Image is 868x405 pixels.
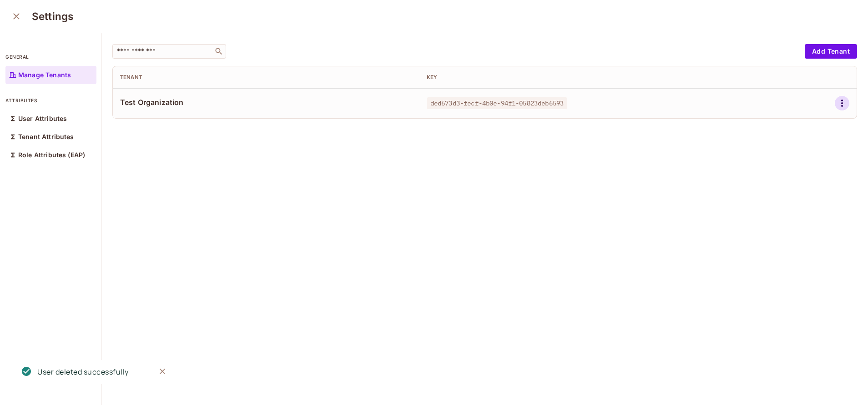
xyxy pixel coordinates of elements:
[156,365,169,378] button: Close
[32,10,73,23] h3: Settings
[805,44,857,59] button: Add Tenant
[7,7,25,25] button: close
[427,97,567,109] span: ded673d3-fecf-4b0e-94f1-05823deb6593
[427,74,719,81] div: Key
[18,71,71,79] p: Manage Tenants
[18,115,67,122] p: User Attributes
[5,97,96,104] p: attributes
[37,366,129,378] div: User deleted successfully
[18,151,85,159] p: Role Attributes (EAP)
[120,97,412,107] span: Test Organization
[120,74,412,81] div: Tenant
[18,133,74,140] p: Tenant Attributes
[5,53,96,60] p: general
